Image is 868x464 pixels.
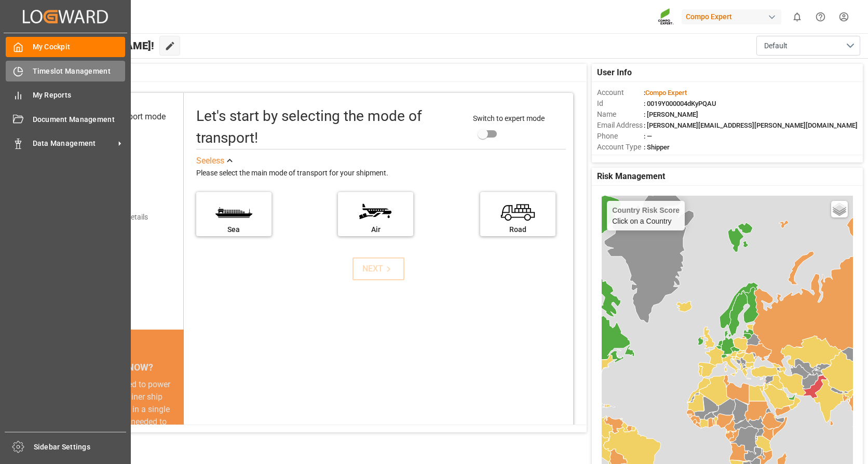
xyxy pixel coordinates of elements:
span: Id [597,98,644,109]
span: Compo Expert [645,89,687,97]
div: Air [343,224,408,235]
span: : Shipper [644,143,670,151]
a: Layers [831,201,848,217]
button: show 0 new notifications [785,5,809,29]
span: Risk Management [597,170,665,183]
span: Sidebar Settings [34,442,127,453]
span: : [PERSON_NAME][EMAIL_ADDRESS][PERSON_NAME][DOMAIN_NAME] [644,121,858,129]
div: Compo Expert [682,9,781,24]
span: Account Type [597,142,644,153]
div: Let's start by selecting the mode of transport! [196,105,463,149]
span: Default [764,40,788,51]
span: : — [644,132,652,140]
span: : [PERSON_NAME] [644,111,698,118]
span: Switch to expert mode [473,114,545,122]
span: Email Address [597,120,644,131]
button: Help Center [809,5,832,29]
span: Timeslot Management [33,66,126,77]
span: : 0019Y000004dKyPQAU [644,100,716,107]
span: : [644,89,687,97]
span: Account [597,87,644,98]
h4: Country Risk Score [612,206,680,214]
button: NEXT [352,257,404,280]
span: My Reports [33,90,126,101]
img: Screenshot%202023-09-29%20at%2010.02.21.png_1712312052.png [658,8,674,26]
span: Document Management [33,114,126,125]
div: See less [196,155,224,167]
span: My Cockpit [33,42,126,52]
div: Sea [201,224,266,235]
div: Road [485,224,550,235]
div: Please select the main mode of transport for your shipment. [196,167,566,180]
span: Name [597,109,644,120]
a: My Cockpit [6,37,125,57]
span: Phone [597,131,644,142]
div: NEXT [362,263,394,275]
button: Compo Expert [682,7,785,26]
span: User Info [597,66,632,79]
div: Click on a Country [612,206,680,225]
button: open menu [756,36,860,56]
span: Data Management [33,138,115,149]
a: Timeslot Management [6,61,125,81]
